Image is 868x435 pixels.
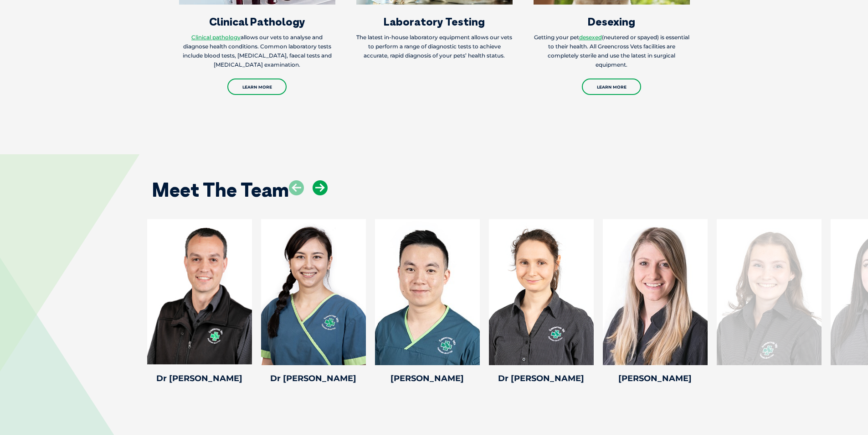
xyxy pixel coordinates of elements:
h3: Desexing [534,16,690,27]
h4: Dr [PERSON_NAME] [489,374,594,383]
a: Learn More [582,79,641,95]
h4: [PERSON_NAME] [603,374,708,383]
p: The latest in-house laboratory equipment allows our vets to perform a range of diagnostic tests t... [356,33,513,60]
h3: Clinical Pathology [179,16,335,27]
h4: Dr [PERSON_NAME] [147,374,252,383]
h2: Meet The Team [152,180,289,199]
a: Clinical pathology [191,34,241,41]
a: desexed [579,34,602,41]
h4: Dr [PERSON_NAME] [261,374,366,383]
h3: Laboratory Testing [356,16,513,27]
a: Learn More [227,79,287,95]
h4: [PERSON_NAME] [375,374,480,383]
p: allows our vets to analyse and diagnose health conditions. Common laboratory tests include blood ... [179,33,335,69]
p: Getting your pet (neutered or spayed) is essential to their health. All Greencross Vets facilitie... [534,33,690,69]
